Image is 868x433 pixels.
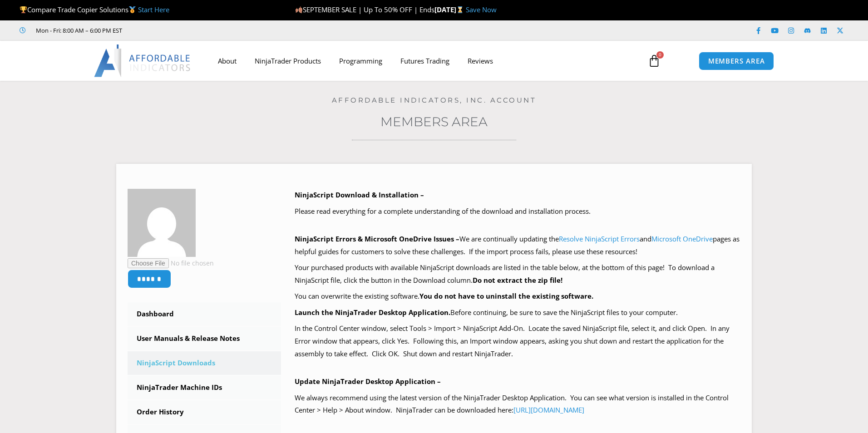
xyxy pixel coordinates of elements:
[419,291,593,300] b: You do not have to uninstall the existing software.
[209,50,637,71] nav: Menu
[459,50,502,71] a: Reviews
[634,48,674,74] a: 0
[295,306,741,319] p: Before continuing, be sure to save the NinjaScript files to your computer.
[129,6,136,13] img: 🥇
[128,302,281,326] a: Dashboard
[295,322,741,360] p: In the Control Center window, select Tools > Import > NinjaScript Add-On. Locate the saved NinjaS...
[434,5,466,14] strong: [DATE]
[138,5,169,14] a: Start Here
[34,25,122,36] span: Mon - Fri: 8:00 AM – 6:00 PM EST
[295,205,741,218] p: Please read everything for a complete understanding of the download and installation process.
[135,26,271,35] iframe: Customer reviews powered by Trustpilot
[295,190,424,199] b: NinjaScript Download & Installation –
[699,52,774,70] a: MEMBERS AREA
[391,50,459,71] a: Futures Trading
[295,233,741,258] p: We are continually updating the and pages as helpful guides for customers to solve these challeng...
[380,114,488,129] a: Members Area
[128,400,281,424] a: Order History
[295,261,741,287] p: Your purchased products with available NinjaScript downloads are listed in the table below, at th...
[295,290,741,303] p: You can overwrite the existing software.
[513,405,584,414] a: [URL][DOMAIN_NAME]
[295,392,741,417] p: We always recommend using the latest version of the NinjaTrader Desktop Application. You can see ...
[295,5,434,14] span: SEPTEMBER SALE | Up To 50% OFF | Ends
[20,6,27,13] img: 🏆
[128,351,281,375] a: NinjaScript Downloads
[296,6,302,13] img: 🍂
[457,6,464,13] img: ⌛
[20,5,169,14] span: Compare Trade Copier Solutions
[246,50,330,71] a: NinjaTrader Products
[128,327,281,350] a: User Manuals & Release Notes
[466,5,497,14] a: Save Now
[559,234,640,243] a: Resolve NinjaScript Errors
[295,234,459,243] b: NinjaScript Errors & Microsoft OneDrive Issues –
[656,51,664,59] span: 0
[295,377,441,386] b: Update NinjaTrader Desktop Application –
[128,376,281,399] a: NinjaTrader Machine IDs
[128,189,196,257] img: e9845af89b978f3ee9a461e11d82ffced8cc6437a0bedb5ebd4eff693eaf15f6
[332,96,537,104] a: Affordable Indicators, Inc. Account
[708,58,765,64] span: MEMBERS AREA
[473,276,562,285] b: Do not extract the zip file!
[94,44,192,77] img: LogoAI | Affordable Indicators – NinjaTrader
[651,234,713,243] a: Microsoft OneDrive
[209,50,246,71] a: About
[295,308,450,317] b: Launch the NinjaTrader Desktop Application.
[330,50,391,71] a: Programming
